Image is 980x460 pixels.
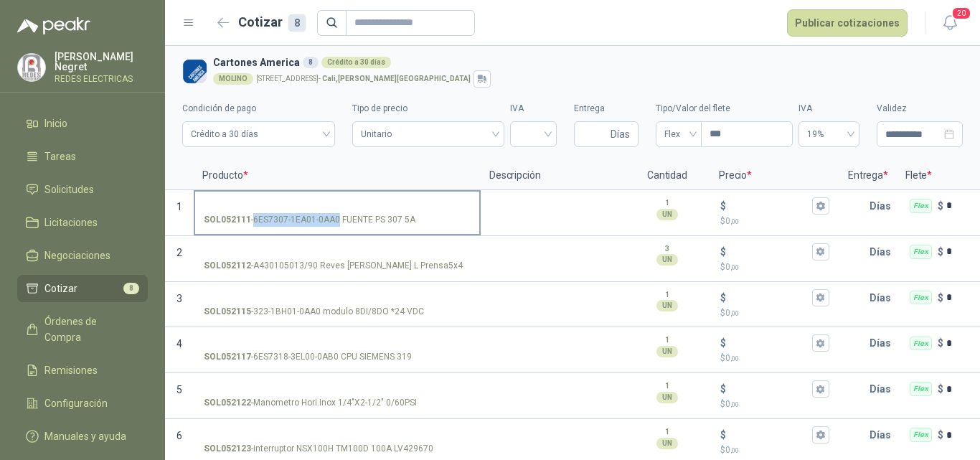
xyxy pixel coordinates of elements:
div: UN [656,392,678,403]
div: Flex [910,291,932,305]
div: Crédito a 30 días [321,57,391,68]
span: ,00 [730,446,739,454]
input: $$0,00 [729,246,809,257]
button: $$0,00 [812,426,829,443]
span: 0 [725,216,739,226]
button: Publicar cotizaciones [787,9,908,37]
span: 6 [176,430,182,441]
button: $$0,00 [812,197,829,215]
p: $ [720,306,829,320]
span: Unitario [361,123,495,145]
p: 1 [665,380,669,392]
input: SOL052115-323-1BH01-0AA0 modulo 8DI/8DO *24 VDC [204,293,471,304]
div: UN [656,300,678,311]
p: $ [720,398,829,411]
span: Flex [664,123,693,145]
span: Cotizar [44,281,77,296]
p: $ [938,290,943,306]
input: $$0,00 [729,430,809,441]
h3: Cartones America [213,55,957,70]
span: 2 [176,247,182,258]
span: 0 [725,353,739,363]
img: Logo peakr [17,17,90,34]
span: Órdenes de Compra [44,314,134,345]
p: - 6ES7307-1EA01-0AA0 FUENTE PS 307 5A [204,213,415,227]
span: Negociaciones [44,248,110,263]
span: Manuales y ayuda [44,428,126,444]
p: Descripción [481,161,624,190]
button: $$0,00 [812,334,829,352]
p: $ [938,381,943,397]
p: - interruptor NSX100H TM100D 100A LV429670 [204,442,433,456]
span: 0 [725,445,739,455]
strong: SOL052112 [204,259,251,273]
h2: Cotizar [238,12,306,32]
p: $ [720,335,726,351]
input: $$0,00 [729,200,809,211]
strong: Cali , [PERSON_NAME][GEOGRAPHIC_DATA] [322,75,471,83]
div: MOLINO [213,73,253,85]
p: Días [870,238,897,266]
p: - 323-1BH01-0AA0 modulo 8DI/8DO *24 VDC [204,305,424,319]
p: $ [938,198,943,214]
a: Negociaciones [17,242,148,269]
input: SOL052111-6ES7307-1EA01-0AA0 FUENTE PS 307 5A [204,201,471,212]
p: [STREET_ADDRESS] - [256,75,471,83]
div: Flex [910,199,932,213]
span: Crédito a 30 días [191,123,326,145]
p: [PERSON_NAME] Negret [55,52,148,72]
span: ,00 [730,309,739,317]
span: ,00 [730,263,739,271]
a: Remisiones [17,357,148,384]
p: $ [720,198,726,214]
button: $$0,00 [812,380,829,398]
span: 20 [951,6,971,20]
p: Precio [710,161,839,190]
p: 3 [665,243,669,255]
p: $ [720,427,726,443]
span: Configuración [44,395,108,411]
span: 0 [725,262,739,272]
p: Días [870,375,897,403]
span: ,00 [730,217,739,225]
div: UN [656,254,678,266]
p: - Manometro Hori.Inox 1/4"X2-1/2" 0/60PSI [204,396,417,410]
a: Solicitudes [17,176,148,203]
p: $ [938,244,943,260]
label: Validez [877,102,963,116]
div: UN [656,438,678,449]
p: 1 [665,197,669,209]
span: 0 [725,399,739,409]
p: Días [870,283,897,312]
p: Producto [194,161,481,190]
span: 4 [176,338,182,349]
span: 19% [807,123,851,145]
button: $$0,00 [812,243,829,260]
p: $ [720,290,726,306]
p: Cantidad [624,161,710,190]
div: UN [656,209,678,220]
span: 1 [176,201,182,212]
strong: SOL052122 [204,396,251,410]
input: SOL052112-A430105013/90 Reves [PERSON_NAME] L Prensa5x4 [204,247,471,258]
p: $ [720,244,726,260]
strong: SOL052117 [204,350,251,364]
div: UN [656,346,678,357]
span: 5 [176,384,182,395]
p: REDES ELECTRICAS [55,75,148,83]
label: IVA [798,102,859,116]
span: 3 [176,293,182,304]
p: $ [720,352,829,365]
p: Días [870,421,897,449]
a: Inicio [17,110,148,137]
label: Tipo/Valor del flete [656,102,793,116]
p: Días [870,329,897,357]
a: Órdenes de Compra [17,308,148,351]
a: Licitaciones [17,209,148,236]
p: 1 [665,289,669,301]
span: Solicitudes [44,182,94,197]
div: 8 [288,14,306,32]
p: - A430105013/90 Reves [PERSON_NAME] L Prensa5x4 [204,259,463,273]
div: Flex [910,428,932,442]
p: $ [720,215,829,228]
